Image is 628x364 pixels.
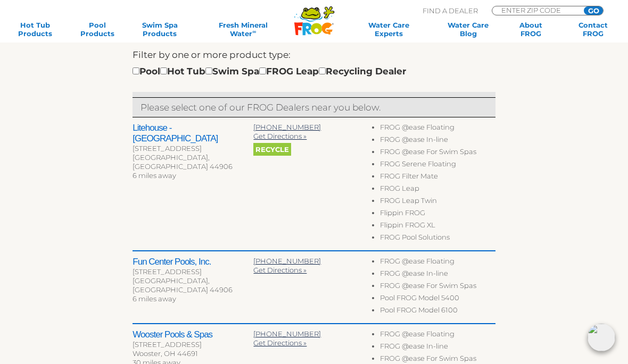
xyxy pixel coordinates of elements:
[133,144,253,153] div: [STREET_ADDRESS]
[348,21,430,38] a: Water CareExperts
[133,153,253,171] div: [GEOGRAPHIC_DATA], [GEOGRAPHIC_DATA] 44906
[253,257,321,265] a: [PHONE_NUMBER]
[133,294,176,303] span: 6 miles away
[588,324,615,351] img: openIcon
[133,257,253,267] h2: Fun Center Pools, Inc.
[198,21,288,38] a: Fresh MineralWater∞
[253,143,291,156] span: Recycle
[380,196,495,208] li: FROG Leap Twin
[380,123,495,135] li: FROG @ease Floating
[133,48,291,62] label: Filter by one or more product type:
[380,293,495,306] li: Pool FROG Model 5400
[133,276,253,294] div: [GEOGRAPHIC_DATA], [GEOGRAPHIC_DATA] 44906
[253,132,307,140] a: Get Directions »
[380,208,495,221] li: Flippin FROG
[380,221,495,233] li: Flippin FROG XL
[133,349,253,358] div: Wooster, OH 44691
[253,329,321,338] a: [PHONE_NUMBER]
[584,6,603,15] input: GO
[380,281,495,293] li: FROG @ease For Swim Spas
[380,269,495,281] li: FROG @ease In-line
[380,329,495,342] li: FROG @ease Floating
[500,6,572,14] input: Zip Code Form
[136,21,184,38] a: Swim SpaProducts
[569,21,617,38] a: ContactFROG
[380,159,495,172] li: FROG Serene Floating
[73,21,121,38] a: PoolProducts
[253,338,307,347] a: Get Directions »
[380,184,495,196] li: FROG Leap
[380,306,495,318] li: Pool FROG Model 6100
[380,135,495,147] li: FROG @ease In-line
[423,6,478,15] p: Find A Dealer
[380,172,495,184] li: FROG Filter Mate
[444,21,492,38] a: Water CareBlog
[380,233,495,245] li: FROG Pool Solutions
[252,29,256,35] sup: ∞
[133,267,253,276] div: [STREET_ADDRESS]
[253,266,307,274] a: Get Directions »
[507,21,555,38] a: AboutFROG
[141,100,487,114] p: Please select one of our FROG Dealers near you below.
[380,147,495,159] li: FROG @ease For Swim Spas
[133,340,253,349] div: [STREET_ADDRESS]
[133,123,253,144] h2: Litehouse - [GEOGRAPHIC_DATA]
[380,257,495,269] li: FROG @ease Floating
[253,123,321,131] a: [PHONE_NUMBER]
[133,64,406,78] div: Pool Hot Tub Swim Spa FROG Leap Recycling Dealer
[133,329,253,340] h2: Wooster Pools & Spas
[11,21,59,38] a: Hot TubProducts
[133,171,176,180] span: 6 miles away
[380,342,495,354] li: FROG @ease In-line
